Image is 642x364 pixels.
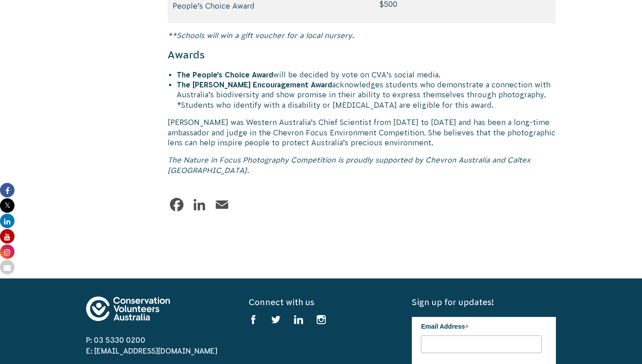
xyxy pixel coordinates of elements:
strong: The [PERSON_NAME] Encouragement Award [177,81,332,89]
label: Email Address [421,317,542,334]
a: Facebook [168,196,186,214]
em: The Nature in Focus Photography Competition is proudly supported by Chevron Australia and Caltex ... [168,156,531,174]
img: logo-footer.svg [86,297,170,321]
h5: Connect with us [249,297,393,308]
a: E: [EMAIL_ADDRESS][DOMAIN_NAME] [86,347,217,355]
p: People’s Choice Award [173,1,284,11]
strong: The People’s Choice Award [177,71,273,79]
h5: Sign up for updates! [412,297,556,308]
li: acknowledges students who demonstrate a connection with Australia’s biodiversity and show promise... [177,80,556,110]
a: LinkedIn [190,196,208,214]
a: P: 03 5330 0200 [86,336,145,344]
p: [PERSON_NAME] was Western Australia’s Chief Scientist from [DATE] to [DATE] and has been a long-t... [168,117,556,148]
em: **Schools will win a gift voucher for a local nursery. [168,31,354,39]
li: will be decided by vote on CVA’s social media. [177,70,556,80]
h4: Awards [168,48,556,62]
a: Email [213,196,231,214]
